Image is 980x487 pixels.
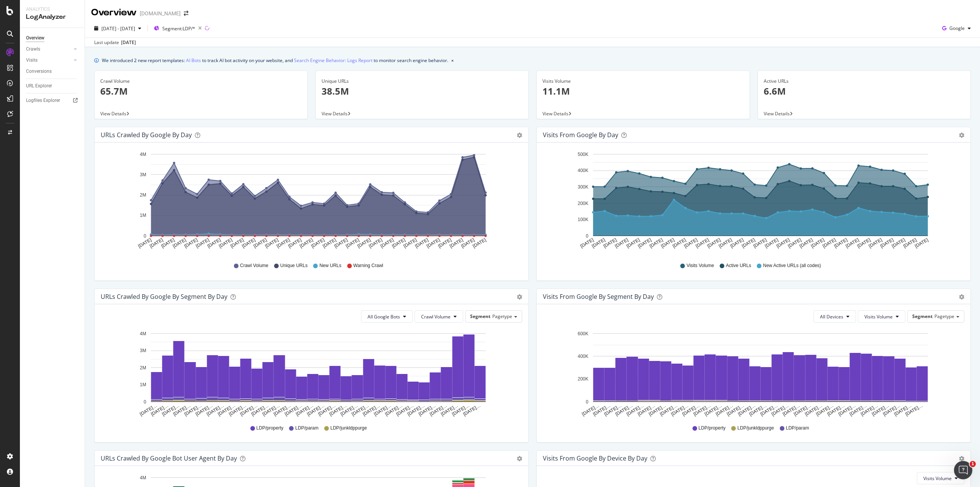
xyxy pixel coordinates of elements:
span: Warning Crawl [353,262,383,269]
div: info banner [94,56,971,64]
div: URL Explorer [26,82,52,90]
span: LDP/param [786,425,809,431]
span: Google [949,25,965,31]
text: [DATE] [241,237,256,249]
text: [DATE] [460,237,475,249]
a: Logfiles Explorer [26,97,79,105]
text: [DATE] [264,237,279,249]
div: Visits from Google By Segment By Day [543,293,654,300]
svg: A chart. [101,149,519,255]
text: [DATE] [253,237,268,249]
text: [DATE] [706,237,722,249]
span: Segment [470,313,490,320]
div: URLs Crawled by Google By Segment By Day [101,293,227,300]
text: [DATE] [891,237,906,249]
text: [DATE] [299,237,314,249]
text: 2M [140,192,146,198]
span: Visits Volume [923,475,952,482]
text: [DATE] [626,237,641,249]
div: Visits From Google By Device By Day [543,454,647,462]
text: [DATE] [229,237,245,249]
text: [DATE] [287,237,302,249]
text: [DATE] [206,237,222,249]
button: All Google Bots [361,310,413,323]
text: [DATE] [172,237,187,249]
text: 4M [140,331,146,336]
div: A chart. [543,329,962,418]
span: LDP/junkldppurge [737,425,774,431]
span: All Google Bots [367,313,400,320]
div: Logfiles Explorer [26,97,60,105]
div: Overview [26,34,44,42]
span: Active URLs [726,262,751,269]
a: Conversions [26,67,79,75]
text: [DATE] [776,237,791,249]
text: [DATE] [648,237,664,249]
text: [DATE] [799,237,814,249]
span: Crawl Volume [240,262,268,269]
text: [DATE] [356,237,372,249]
text: 0 [144,233,146,239]
div: A chart. [101,329,519,418]
div: arrow-right-arrow-left [184,11,188,16]
span: LDP/param [295,425,318,431]
text: [DATE] [718,237,733,249]
div: gear [517,456,522,461]
text: [DATE] [218,237,233,249]
div: Active URLs [764,78,965,85]
text: [DATE] [683,237,699,249]
div: Overview [91,6,137,19]
span: LDP/junkldppurge [330,425,367,431]
text: [DATE] [276,237,291,249]
text: 1M [140,213,146,218]
text: 0 [586,233,588,239]
span: New URLs [319,262,341,269]
a: AI Bots [186,56,201,64]
button: close banner [449,55,456,66]
span: Segment [912,313,933,320]
text: [DATE] [368,237,383,249]
text: [DATE] [449,237,464,249]
text: 1M [140,382,146,387]
text: [DATE] [403,237,418,249]
span: View Details [542,110,568,117]
text: 600K [578,331,588,336]
div: Visits Volume [542,78,744,85]
div: URLs Crawled by Google by day [101,131,192,139]
text: [DATE] [426,237,441,249]
span: [DATE] - [DATE] [101,25,135,32]
text: 3M [140,348,146,353]
div: Last update [94,39,136,46]
span: Crawl Volume [421,313,451,320]
text: [DATE] [310,237,325,249]
text: [DATE] [822,237,837,249]
div: A chart. [543,149,962,255]
text: [DATE] [879,237,895,249]
text: 400K [578,168,588,174]
div: Crawls [26,45,40,53]
text: [DATE] [472,237,487,249]
text: 2M [140,365,146,371]
text: [DATE] [322,237,337,249]
text: [DATE] [379,237,395,249]
div: gear [959,294,964,300]
button: All Devices [813,310,856,323]
text: [DATE] [333,237,349,249]
text: [DATE] [149,237,164,249]
text: 300K [578,184,588,190]
iframe: Intercom live chat [954,461,972,479]
text: [DATE] [414,237,430,249]
div: [DATE] [121,39,136,46]
button: Visits Volume [858,310,905,323]
span: Segment: LDP/* [162,25,195,32]
div: Crawl Volume [100,78,302,85]
p: 38.5M [322,85,523,98]
div: Visits [26,56,38,64]
text: 4M [140,475,146,480]
text: [DATE] [391,237,406,249]
span: Visits Volume [686,262,714,269]
text: [DATE] [671,237,687,249]
text: [DATE] [637,237,652,249]
span: Pagetype [934,313,954,320]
